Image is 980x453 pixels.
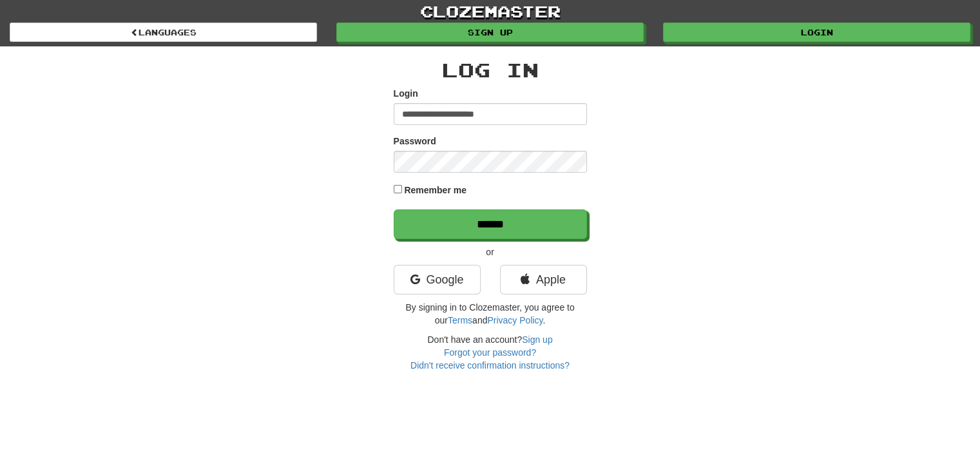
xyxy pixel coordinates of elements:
[394,333,587,372] div: Don't have an account?
[394,265,481,294] a: Google
[394,87,418,100] label: Login
[410,360,570,371] a: Didn't receive confirmation instructions?
[487,315,543,325] a: Privacy Policy
[394,59,587,81] h2: Log In
[404,184,466,197] label: Remember me
[394,246,587,258] p: or
[394,135,436,148] label: Password
[394,301,587,327] p: By signing in to Clozemaster, you agree to our and .
[444,347,536,358] a: Forgot your password?
[500,265,587,294] a: Apple
[10,23,317,42] a: Languages
[448,315,472,325] a: Terms
[522,334,552,345] a: Sign up
[336,23,644,42] a: Sign up
[663,23,970,42] a: Login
